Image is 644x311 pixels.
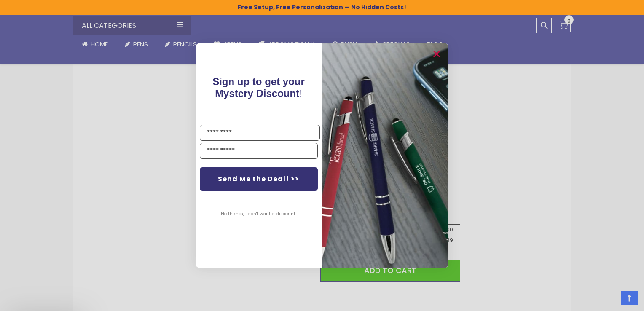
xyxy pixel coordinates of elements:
[574,288,644,311] iframe: Google Customer Reviews
[213,76,305,99] span: Sign up to get your Mystery Discount
[213,76,305,99] span: !
[217,204,301,225] button: No thanks, I don't want a discount.
[322,43,448,268] img: pop-up-image
[200,167,318,191] button: Send Me the Deal! >>
[430,47,443,61] button: Close dialog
